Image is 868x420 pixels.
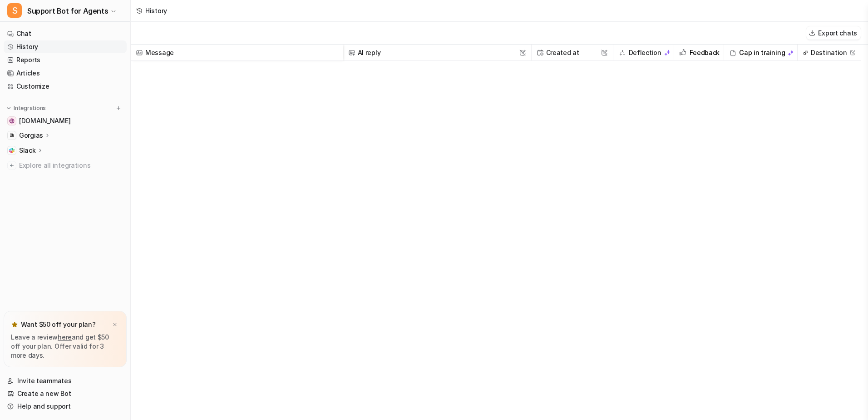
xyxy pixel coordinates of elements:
a: www.years.com[DOMAIN_NAME] [4,115,127,127]
span: Message [134,45,339,61]
p: Gorgias [19,131,43,140]
h2: Feedback [690,45,720,61]
span: Support Bot for Agents [27,5,108,17]
a: Customize [4,80,127,93]
img: star [11,321,18,328]
img: Gorgias [9,133,15,138]
a: Reports [4,54,127,66]
a: Explore all integrations [4,159,127,172]
img: explore all integrations [7,161,16,170]
a: Create a new Bot [4,387,127,400]
img: x [112,322,118,328]
span: AI reply [347,45,528,61]
a: Chat [4,27,127,40]
span: [DOMAIN_NAME] [19,116,70,125]
span: Destination [801,45,857,61]
div: Gap in training [728,45,794,61]
span: S [7,3,22,18]
img: www.years.com [9,118,15,124]
a: History [4,40,127,53]
h2: Deflection [629,45,661,61]
img: expand menu [5,105,12,111]
a: Invite teammates [4,375,127,387]
p: Want $50 off your plan? [21,320,96,329]
p: Leave a review and get $50 off your plan. Offer valid for 3 more days. [11,333,119,360]
img: Slack [9,148,15,153]
img: menu_add.svg [115,105,122,111]
button: Export chats [806,26,861,40]
a: Articles [4,67,127,80]
span: Created at [535,45,609,61]
a: Help and support [4,400,127,413]
span: Explore all integrations [19,158,123,173]
a: here [58,333,72,341]
div: History [145,6,167,15]
button: Integrations [4,104,49,113]
p: Integrations [14,105,46,112]
p: Slack [19,146,36,155]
